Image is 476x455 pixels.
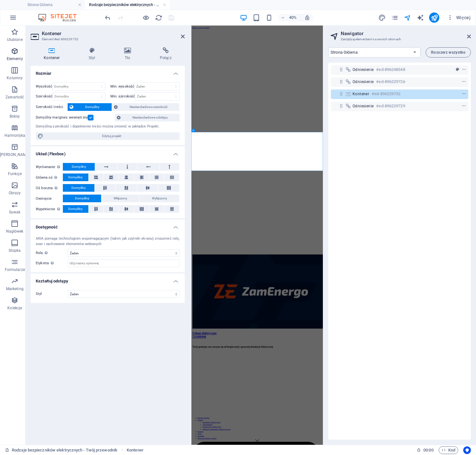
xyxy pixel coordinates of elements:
p: Zawartość [5,95,24,100]
button: Domyślny [63,163,95,171]
label: Domyślny margines wewnętrzny [36,114,88,121]
button: Kod [439,446,458,454]
i: Nawigator [404,14,411,21]
label: Szerokość [36,95,53,98]
button: Niestandardowe odstępy [115,114,180,121]
div: ARIA pomaga technologiom wspomagającym (takim jak czytniki ekranu) zrozumieć rolę, stan i zachowa... [36,236,180,247]
span: Domyślny [68,174,83,181]
span: Kliknij, aby zaznaczyć. Kliknij dwukrotnie, aby edytować [127,446,144,454]
h4: Kształtuj odstępy [31,274,185,285]
h2: Nawigator [341,31,471,36]
span: Odniesienie [353,67,374,72]
button: Więcej [444,12,473,23]
span: Niestandardowa szerokość [120,103,178,111]
label: Oś boczna [36,184,63,192]
p: Funkcje [8,171,22,176]
i: Opublikuj [431,14,438,21]
span: Domyślny [75,103,110,111]
span: Styl [36,292,42,296]
h4: Rozmiar [31,66,185,77]
i: Strony (Ctrl+Alt+S) [391,14,398,21]
p: Elementy [7,56,23,61]
button: Rozszerz wszystko [426,47,471,58]
h4: Tło [111,47,147,61]
p: Marketing [6,286,24,291]
label: Wypełnienie [36,205,63,213]
label: Szerokość treści [36,103,68,111]
button: reload [155,14,162,21]
a: Skip to main content [3,3,45,8]
label: Min. wysokość [110,85,135,88]
button: undo [104,14,111,21]
h6: #ed-896248548 [376,66,405,73]
p: Kolekcje [7,305,22,311]
button: Włączony [101,195,139,202]
span: : [428,448,429,452]
button: pages [391,14,398,21]
button: Edytuj projekt [36,132,180,140]
button: text_generator [416,14,424,21]
h6: 40% [288,14,298,21]
img: Editor Logo [37,14,85,21]
h4: Układ (Flexbox) [31,146,185,158]
label: Owinięcie [36,195,63,203]
input: Użyj nazwy opisowej [68,259,180,267]
button: publish [429,12,439,23]
button: design [378,14,386,21]
i: Po zmianie rozmiaru automatycznie dostosowuje poziom powiększenia do wybranego urządzenia. [304,15,310,20]
nav: breadcrumb [127,446,144,454]
button: context-menu [461,90,467,98]
span: Rola [36,249,49,257]
span: Więcej [447,14,471,21]
button: preset [454,66,461,73]
span: Domyślny [71,184,86,192]
label: Wyrównanie [36,163,63,171]
button: Domyślny [63,174,88,181]
p: Ulubione [7,37,23,42]
button: Domyślny [68,103,112,111]
span: Rozszerz wszystko [431,50,465,54]
span: Odniesienie [353,104,374,109]
h6: #ed-896229729 [376,102,405,110]
span: Domyślny [68,205,83,213]
p: Formularze [5,267,25,272]
span: Odniesienie [353,79,374,84]
button: 40% [278,14,301,21]
h6: #ed-896229732 [372,90,400,98]
span: Edytuj projekt [45,132,178,140]
div: Domyślną szerokość i dopełnienie treści można zmienić w zakładce Projekt. [36,124,180,129]
h4: Rodzaje bezpieczników elektrycznych - Twój przewodnik [85,1,170,8]
label: Wysokość [36,85,52,88]
button: Domyślny [63,184,94,192]
p: Suwak [9,210,21,215]
span: 00 00 [423,446,433,454]
h4: Dostępność [31,220,185,231]
p: Kolumny [7,75,23,81]
h6: Czas sesji [417,446,434,454]
h4: Styl [76,47,111,61]
span: Niestandardowe odstępy [123,114,178,121]
button: context-menu [461,78,467,86]
h4: Kontener [31,47,76,61]
span: Domyślny [72,163,86,171]
span: Włączony [114,195,128,202]
button: Kliknij tutaj, aby wyjść z trybu podglądu i kontynuować edycję [142,14,150,21]
i: Cofnij: Przesuń elementy (Ctrl+Z) [104,14,111,21]
button: Niestandardowa szerokość [112,103,180,111]
button: context-menu [461,102,467,110]
button: Wyłączony [140,195,179,202]
a: Kliknij, aby anulować zaznaczenie. Kliknij dwukrotnie, aby otworzyć Strony [5,446,117,454]
p: Obrazy [9,190,21,196]
button: Usercentrics [463,446,471,454]
i: AI Writer [417,14,424,21]
button: navigator [404,14,411,21]
button: Domyślny [63,195,101,202]
p: Boksy [10,114,20,119]
span: Domyślny [75,195,89,202]
label: Główna oś [36,174,63,181]
h6: #ed-896229726 [376,78,405,86]
button: context-menu [461,66,467,73]
span: Kontener [353,91,369,96]
h3: Element #ed-896229732 [42,36,172,42]
button: Domyślny [63,205,88,213]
